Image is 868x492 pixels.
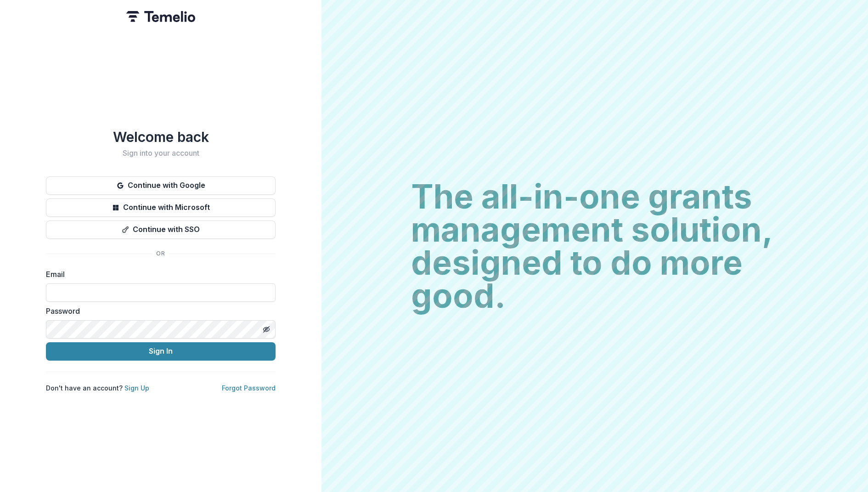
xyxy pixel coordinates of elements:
[46,305,270,317] label: Password
[46,221,276,239] button: Continue with SSO
[46,383,149,393] p: Don't have an account?
[46,129,276,145] h1: Welcome back
[46,176,276,195] button: Continue with Google
[46,198,276,217] button: Continue with Microsoft
[46,342,276,361] button: Sign In
[259,322,274,337] button: Toggle password visibility
[126,11,195,22] img: Temelio
[46,269,270,280] label: Email
[46,149,276,158] h2: Sign into your account
[222,384,276,392] a: Forgot Password
[124,384,149,392] a: Sign Up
